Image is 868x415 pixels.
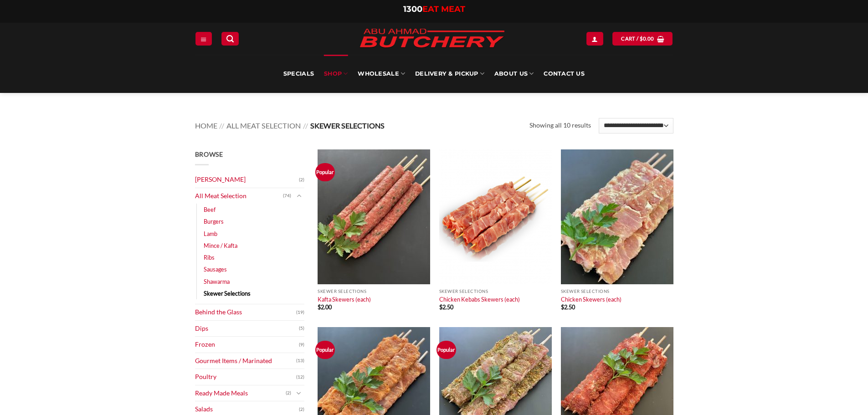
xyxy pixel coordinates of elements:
bdi: 0.00 [640,36,654,41]
span: (19) [296,306,304,319]
p: Skewer Selections [561,289,673,294]
span: (2) [299,173,304,187]
span: $ [318,303,321,311]
span: Cart / [621,35,654,43]
span: (5) [299,322,304,335]
img: Chicken Kebabs Skewers [439,149,552,284]
span: // [219,121,224,130]
a: Frozen [195,337,299,353]
span: Browse [195,150,223,158]
a: All Meat Selection [226,121,301,130]
a: Sausages [204,263,227,275]
a: View cart [612,32,673,45]
a: Beef [204,204,216,215]
a: SHOP [324,55,348,93]
a: All Meat Selection [195,188,283,204]
a: Ready Made Meals [195,385,286,401]
span: $ [640,35,643,43]
bdi: 2.50 [439,303,453,311]
span: (12) [296,370,304,384]
span: (13) [296,354,304,368]
a: Poultry [195,369,296,385]
img: Abu Ahmad Butchery [352,23,512,55]
a: Skewer Selections [204,287,251,299]
a: Behind the Glass [195,304,296,320]
span: $ [561,303,564,311]
p: Showing all 10 results [529,120,591,131]
span: // [303,121,308,130]
button: Toggle [293,191,304,201]
a: Kafta Skewers (each) [318,296,371,303]
a: Gourmet Items / Marinated [195,353,296,369]
a: Chicken Skewers (each) [561,296,621,303]
span: $ [439,303,442,311]
a: Search [221,32,239,45]
a: Lamb [204,228,217,240]
a: 1300EAT MEAT [403,4,465,14]
bdi: 2.00 [318,303,332,311]
span: 1300 [403,4,422,14]
a: Specials [283,55,314,93]
span: (9) [299,338,304,352]
a: Contact Us [544,55,585,93]
select: Shop order [599,118,673,133]
iframe: chat widget [830,379,859,406]
a: [PERSON_NAME] [195,172,299,188]
a: About Us [494,55,534,93]
button: Toggle [293,388,304,398]
span: Skewer Selections [310,121,385,130]
a: Burgers [204,215,224,227]
img: Chicken Skewers [561,149,673,284]
a: Dips [195,321,299,337]
span: EAT MEAT [422,4,465,14]
img: Kafta Skewers [318,149,430,284]
a: Menu [195,32,212,45]
a: Delivery & Pickup [415,55,484,93]
a: Mince / Kafta [204,240,237,251]
a: Home [195,121,217,130]
a: Login [586,32,603,45]
a: Chicken Kebabs Skewers (each) [439,296,520,303]
bdi: 2.50 [561,303,575,311]
span: (2) [286,386,291,400]
p: Skewer Selections [318,289,430,294]
a: Shawarma [204,276,230,287]
a: Wholesale [358,55,405,93]
p: Skewer Selections [439,289,552,294]
span: (74) [283,189,291,203]
a: Ribs [204,251,215,263]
